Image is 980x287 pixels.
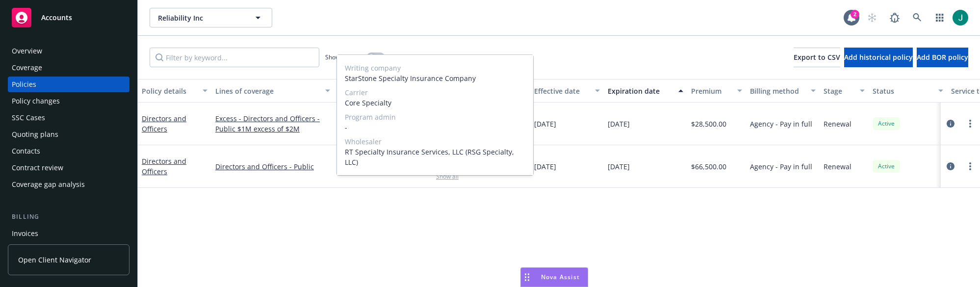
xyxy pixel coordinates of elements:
[608,86,672,96] div: Expiration date
[150,8,272,27] button: Reliability Inc
[8,77,129,92] a: Policies
[12,143,40,159] div: Contacts
[534,161,556,172] span: [DATE]
[691,119,726,129] span: $28,500.00
[345,147,525,167] span: RT Specialty Insurance Services, LLC (RSG Specialty, LLC)
[158,13,243,23] span: Reliability Inc
[12,160,63,176] div: Contract review
[142,157,186,176] a: Directors and Officers
[824,119,851,129] span: Renewal
[534,86,589,96] div: Effective date
[930,8,950,27] a: Switch app
[142,86,197,96] div: Policy details
[345,136,525,147] span: Wholesaler
[750,86,805,96] div: Billing method
[862,8,882,27] a: Start snowing
[907,8,927,27] a: Search
[345,98,525,108] span: Core Specialty
[211,79,334,103] button: Lines of coverage
[12,43,42,59] div: Overview
[8,4,129,31] a: Accounts
[12,226,38,241] div: Invoices
[8,226,129,241] a: Invoices
[436,172,526,181] span: Show all
[945,118,956,130] a: circleInformation
[824,161,851,172] span: Renewal
[345,63,525,73] span: Writing company
[12,127,58,142] div: Quoting plans
[794,52,840,62] span: Export to CSV
[150,48,319,67] input: Filter by keyword...
[41,14,72,22] span: Accounts
[691,161,726,172] span: $66,500.00
[345,122,525,132] span: -
[8,93,129,109] a: Policy changes
[215,86,319,96] div: Lines of coverage
[917,48,968,67] button: Add BOR policy
[521,268,533,287] div: Drag to move
[12,110,45,126] div: SSC Cases
[746,79,820,103] button: Billing method
[215,113,330,134] a: Excess - Directors and Officers - Public $1M excess of $2M
[8,110,129,126] a: SSC Cases
[8,43,129,59] a: Overview
[12,77,36,92] div: Policies
[8,127,129,142] a: Quoting plans
[844,48,913,67] button: Add historical policy
[345,87,525,98] span: Carrier
[604,79,687,103] button: Expiration date
[541,273,580,281] span: Nova Assist
[534,119,556,129] span: [DATE]
[794,48,840,67] button: Export to CSV
[8,177,129,192] a: Coverage gap analysis
[750,161,812,172] span: Agency - Pay in full
[142,114,186,133] a: Directors and Officers
[608,119,630,129] span: [DATE]
[345,73,525,83] span: StarStone Specialty Insurance Company
[945,160,956,172] a: circleInformation
[964,160,976,172] a: more
[8,160,129,176] a: Contract review
[520,267,588,287] button: Nova Assist
[917,52,968,62] span: Add BOR policy
[687,79,746,103] button: Premium
[138,79,211,103] button: Policy details
[12,60,42,76] div: Coverage
[215,161,330,172] a: Directors and Officers - Public
[334,79,432,103] button: Policy number
[953,10,968,26] img: photo
[869,79,947,103] button: Status
[844,52,913,62] span: Add historical policy
[885,8,904,27] a: Report a Bug
[691,86,731,96] div: Premium
[8,143,129,159] a: Contacts
[750,119,812,129] span: Agency - Pay in full
[608,161,630,172] span: [DATE]
[345,112,525,122] span: Program admin
[824,86,854,96] div: Stage
[873,86,932,96] div: Status
[325,53,362,61] span: Show inactive
[18,255,91,265] span: Open Client Navigator
[8,60,129,76] a: Coverage
[877,162,896,171] span: Active
[877,119,896,128] span: Active
[12,177,85,192] div: Coverage gap analysis
[820,79,869,103] button: Stage
[12,93,60,109] div: Policy changes
[851,10,859,19] div: 2
[530,79,604,103] button: Effective date
[8,212,129,222] div: Billing
[964,118,976,130] a: more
